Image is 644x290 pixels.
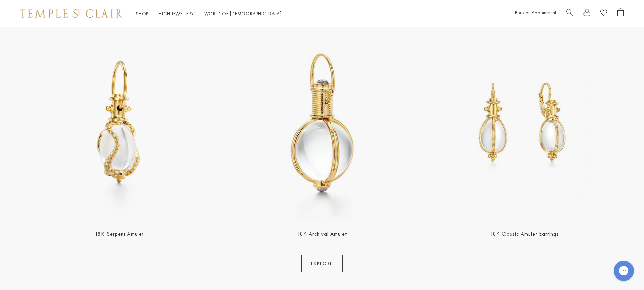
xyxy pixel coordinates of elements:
[20,9,122,18] img: Temple St. Clair
[301,255,343,272] a: EXPLORE
[425,24,624,222] a: 18K Classic Amulet Earrings18K Classic Amulet Earrings
[159,10,194,17] a: High JewelleryHigh Jewellery
[566,8,573,19] a: Search
[297,230,347,237] a: 18K Archival Amulet
[425,24,624,222] img: 18K Classic Amulet Earrings
[204,10,282,17] a: World of [DEMOGRAPHIC_DATA]World of [DEMOGRAPHIC_DATA]
[600,8,607,19] a: View Wishlist
[95,230,144,237] a: 18K Serpent Amulet
[20,24,219,222] img: P51836-E11SERPPV
[610,258,637,283] iframe: Gorgias live chat messenger
[136,9,282,18] nav: Main navigation
[223,24,421,222] a: 18K Archival Amulet18K Archival Amulet
[490,230,559,237] a: 18K Classic Amulet Earrings
[617,8,624,19] a: Open Shopping Bag
[515,9,556,16] a: Book an Appointment
[223,24,421,222] img: 18K Archival Amulet
[20,24,219,222] a: P51836-E18SRPPVP51836-E11SERPPV
[136,10,148,17] a: ShopShop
